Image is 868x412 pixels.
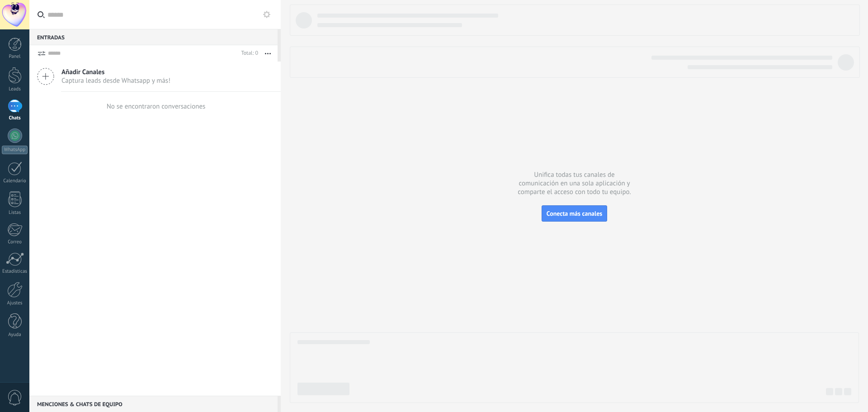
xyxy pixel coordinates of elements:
div: Correo [2,239,28,245]
div: Estadísticas [2,269,28,275]
div: Calendario [2,178,28,184]
div: Ajustes [2,300,28,306]
span: Conecta más canales [547,209,602,218]
span: Captura leads desde Whatsapp y más! [61,76,170,85]
div: WhatsApp [2,146,28,154]
div: Leads [2,86,28,92]
div: Total: 0 [238,49,258,58]
button: Conecta más canales [542,205,607,222]
div: Menciones & Chats de equipo [29,396,278,412]
div: Listas [2,210,28,216]
span: Añadir Canales [61,68,170,76]
div: Chats [2,115,28,121]
div: Ayuda [2,332,28,338]
div: Entradas [29,29,278,45]
div: No se encontraron conversaciones [107,102,206,111]
div: Panel [2,54,28,60]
